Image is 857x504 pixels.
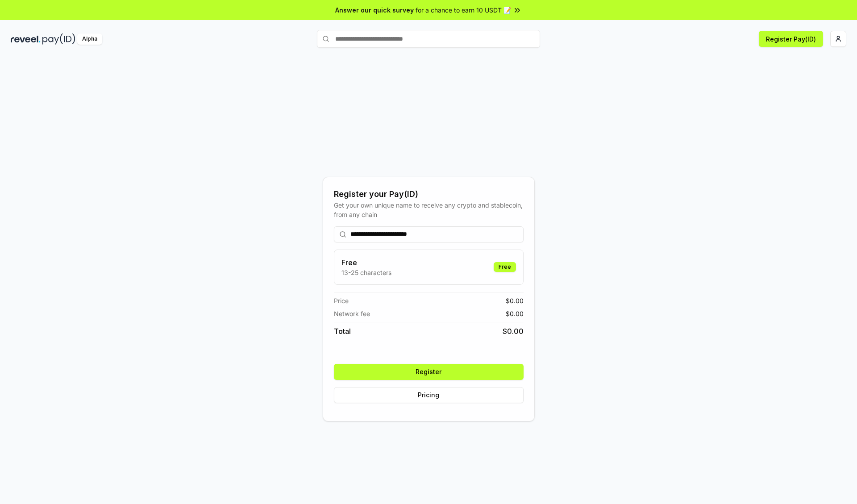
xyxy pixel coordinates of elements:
[506,296,524,305] span: $ 0.00
[416,5,511,15] span: for a chance to earn 10 USDT 📝
[334,200,524,219] div: Get your own unique name to receive any crypto and stablecoin, from any chain
[42,33,75,45] img: pay_id
[341,268,391,277] p: 13-25 characters
[341,257,391,268] h3: Free
[759,31,823,47] button: Register Pay(ID)
[11,33,41,45] img: reveel_dark
[503,326,524,337] span: $ 0.00
[494,262,516,272] div: Free
[334,309,370,318] span: Network fee
[334,326,351,337] span: Total
[506,309,524,318] span: $ 0.00
[334,188,524,200] div: Register your Pay(ID)
[334,296,349,305] span: Price
[335,5,414,15] span: Answer our quick survey
[334,364,524,380] button: Register
[334,387,524,403] button: Pricing
[77,33,102,45] div: Alpha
